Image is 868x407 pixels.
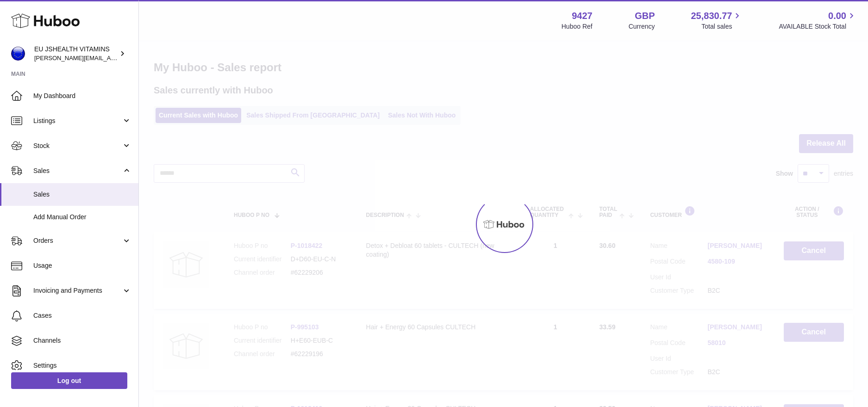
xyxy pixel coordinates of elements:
[33,190,131,199] span: Sales
[11,47,25,61] img: laura@jessicasepel.com
[691,10,732,22] span: 25,830.77
[33,286,122,295] span: Invoicing and Payments
[701,22,743,31] span: Total sales
[33,311,131,320] span: Cases
[34,54,186,62] span: [PERSON_NAME][EMAIL_ADDRESS][DOMAIN_NAME]
[33,261,131,270] span: Usage
[34,45,118,62] div: EU JSHEALTH VITAMINS
[33,213,131,222] span: Add Manual Order
[33,142,122,150] span: Stock
[33,336,131,345] span: Channels
[629,22,655,31] div: Currency
[33,92,131,100] span: My Dashboard
[828,10,846,22] span: 0.00
[691,10,743,31] a: 25,830.77 Total sales
[572,10,593,22] strong: 9427
[33,117,122,125] span: Listings
[11,372,127,389] a: Log out
[33,361,131,370] span: Settings
[33,166,122,175] span: Sales
[779,10,857,31] a: 0.00 AVAILABLE Stock Total
[779,22,857,31] span: AVAILABLE Stock Total
[33,236,122,245] span: Orders
[562,22,593,31] div: Huboo Ref
[635,10,655,22] strong: GBP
